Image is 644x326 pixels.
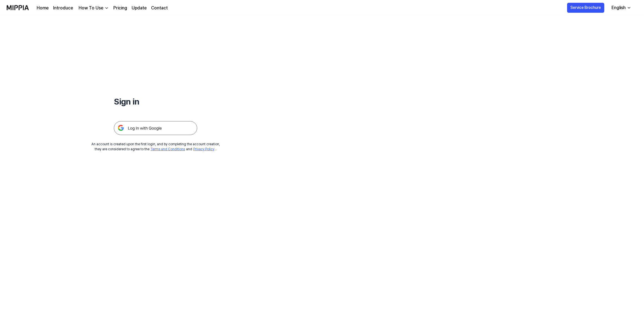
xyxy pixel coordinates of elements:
a: Privacy Policy [193,147,214,151]
div: English [610,4,627,11]
button: Service Brochure [567,3,604,13]
a: Pricing [113,5,127,11]
a: Update [132,5,147,11]
img: 구글 로그인 버튼 [114,121,197,135]
div: An account is created upon the first login, and by completing the account creation, they are cons... [91,142,220,152]
a: Introduce [53,5,73,11]
button: How To Use [77,5,109,11]
h1: Sign in [114,95,197,108]
a: Terms and Conditions [151,147,185,151]
a: Home [37,5,49,11]
button: English [607,2,635,13]
img: down [104,6,109,10]
div: How To Use [77,5,104,11]
a: Contact [151,5,168,11]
